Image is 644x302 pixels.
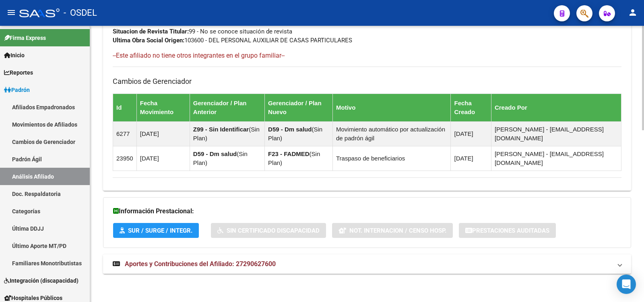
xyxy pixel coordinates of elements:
button: Not. Internacion / Censo Hosp. [332,223,453,238]
span: Inicio [4,51,25,60]
strong: F23 - FADMED [268,150,310,157]
th: Gerenciador / Plan Anterior [190,94,264,121]
td: ( ) [190,121,264,146]
span: 05 - SERVICIO DOMESTICO (LEY 26.068) [113,19,288,26]
span: Firma Express [4,33,46,42]
span: Integración (discapacidad) [4,276,78,285]
span: Sin Plan [193,126,260,142]
td: Movimiento automático por actualización de padrón ágil [333,121,451,146]
div: Open Intercom Messenger [617,275,636,294]
span: Aportes y Contribuciones del Afiliado: 27290627600 [125,260,276,268]
td: ( ) [190,146,264,171]
span: Sin Plan [268,150,320,166]
th: Motivo [333,94,451,121]
span: Not. Internacion / Censo Hosp. [349,227,446,234]
h3: Cambios de Gerenciador [113,76,621,87]
span: - OSDEL [64,4,97,22]
td: 23950 [113,146,137,171]
mat-icon: menu [6,8,16,17]
span: Prestaciones Auditadas [472,227,549,234]
mat-expansion-panel-header: Aportes y Contribuciones del Afiliado: 27290627600 [103,254,631,274]
th: Fecha Movimiento [136,94,190,121]
th: Creado Por [491,94,621,121]
button: SUR / SURGE / INTEGR. [113,223,199,238]
button: Sin Certificado Discapacidad [211,223,326,238]
strong: D59 - Dm salud [268,126,312,133]
td: 6277 [113,121,137,146]
td: [DATE] [451,146,491,171]
th: Id [113,94,137,121]
button: Prestaciones Auditadas [459,223,556,238]
td: [DATE] [136,121,190,146]
strong: Situacion de Revista Titular: [113,28,189,35]
td: [PERSON_NAME] - [EMAIL_ADDRESS][DOMAIN_NAME] [491,146,621,171]
mat-icon: person [628,8,638,17]
th: Gerenciador / Plan Nuevo [265,94,333,121]
td: Traspaso de beneficiarios [333,146,451,171]
span: Sin Plan [268,126,322,142]
h3: Información Prestacional: [113,206,621,217]
strong: D59 - Dm salud [193,150,237,157]
td: [PERSON_NAME] - [EMAIL_ADDRESS][DOMAIN_NAME] [491,121,621,146]
td: ( ) [265,146,333,171]
td: [DATE] [136,146,190,171]
span: Reportes [4,68,33,77]
strong: Z99 - Sin Identificar [193,126,249,133]
th: Fecha Creado [451,94,491,121]
h4: --Este afiliado no tiene otros integrantes en el grupo familiar-- [113,51,621,60]
span: 99 - No se conoce situación de revista [113,28,292,35]
strong: Ultima Obra Social Origen: [113,37,184,44]
strong: Tipo Beneficiario Titular: [113,19,180,26]
td: ( ) [265,121,333,146]
span: SUR / SURGE / INTEGR. [128,227,192,234]
td: [DATE] [451,121,491,146]
span: Sin Plan [193,150,248,166]
span: Padrón [4,85,30,94]
span: Sin Certificado Discapacidad [227,227,320,234]
span: 103600 - DEL PERSONAL AUXILIAR DE CASAS PARTICULARES [113,37,352,44]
